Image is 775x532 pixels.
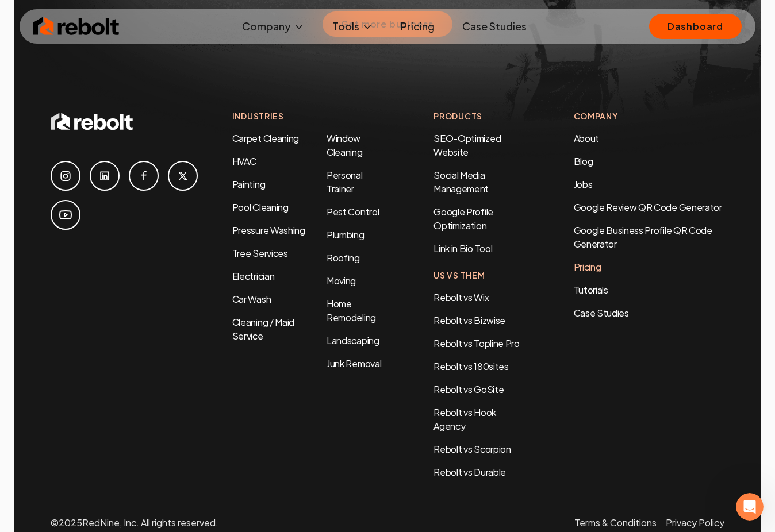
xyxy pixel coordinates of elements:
[433,314,505,326] a: Rebolt vs Bizwise
[323,15,382,38] button: Tools
[574,516,657,529] a: Terms & Conditions
[433,337,519,349] a: Rebolt vs Topline Pro
[327,334,379,346] a: Landscaping
[233,15,314,38] button: Company
[232,293,271,305] a: Car Wash
[232,201,289,213] a: Pool Cleaning
[433,132,501,158] a: SEO-Optimized Website
[232,270,274,282] a: Electrician
[736,493,764,521] iframe: Intercom live chat
[327,357,381,369] a: Junk Removal
[327,229,364,241] a: Plumbing
[574,260,724,274] a: Pricing
[232,110,388,122] h4: Industries
[327,132,362,158] a: Window Cleaning
[392,15,444,38] a: Pricing
[153,413,183,436] span: disappointed reaction
[327,169,362,195] a: Personal Trainer
[433,110,527,122] h4: Products
[574,155,593,167] a: Blog
[574,306,724,320] a: Case Studies
[232,316,294,342] a: Cleaning / Maid Service
[327,275,356,287] a: Moving
[574,178,593,190] a: Jobs
[189,413,206,436] span: 😐
[574,283,724,297] a: Tutorials
[327,252,360,264] a: Roofing
[232,247,288,259] a: Tree Services
[14,402,382,414] div: Did this answer your question?
[219,413,236,436] span: 😃
[346,5,367,26] button: Collapse window
[7,5,29,26] button: go back
[433,206,493,232] a: Google Profile Optimization
[232,132,299,144] a: Carpet Cleaning
[433,169,489,195] a: Social Media Management
[433,406,496,432] a: Rebolt vs Hook Agency
[433,360,508,372] a: Rebolt vs 180sites
[327,298,376,323] a: Home Remodeling
[232,155,256,167] a: HVAC
[152,450,244,460] a: Open in help center
[433,269,527,282] h4: Us Vs Them
[33,15,120,38] img: Rebolt Logo
[433,466,506,478] a: Rebolt vs Durable
[51,516,218,530] p: © 2025 RedNine, Inc. All rights reserved.
[232,224,305,236] a: Pressure Washing
[649,14,742,39] a: Dashboard
[232,178,265,190] a: Painting
[183,413,213,436] span: neutral face reaction
[433,383,504,395] a: Rebolt vs GoSite
[453,15,536,38] a: Case Studies
[433,242,492,255] a: Link in Bio Tool
[574,224,712,250] a: Google Business Profile QR Code Generator
[327,206,379,218] a: Pest Control
[433,291,489,303] a: Rebolt vs Wix
[574,110,724,122] h4: Company
[574,201,722,213] a: Google Review QR Code Generator
[574,132,599,144] a: About
[159,413,176,436] span: 😞
[666,516,724,529] a: Privacy Policy
[433,443,511,455] a: Rebolt vs Scorpion
[367,5,388,25] div: Close
[213,413,243,436] span: smiley reaction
